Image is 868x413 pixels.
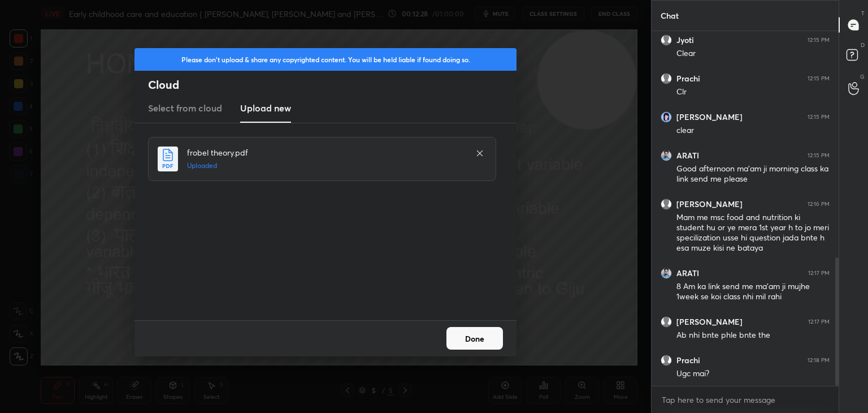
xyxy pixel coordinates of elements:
[661,35,672,46] img: default.png
[661,73,672,84] img: default.png
[187,147,464,158] h4: frobel theory.pdf
[676,355,700,365] h6: Prachi
[808,357,830,364] div: 12:18 PM
[187,161,464,171] h5: Uploaded
[676,112,743,122] h6: [PERSON_NAME]
[661,316,672,328] img: default.png
[808,201,830,208] div: 12:16 PM
[808,152,830,159] div: 12:15 PM
[148,78,517,92] h2: Cloud
[676,368,830,380] div: Ugc mai?
[676,150,699,161] h6: ARATI
[134,48,517,71] div: Please don't upload & share any copyrighted content. You will be held liable if found doing so.
[860,72,865,81] p: G
[676,212,830,254] div: Mam me msc food and nutrition ki student hu or ye mera 1st year h to jo meri specilization usse h...
[661,355,672,366] img: default.png
[861,9,865,18] p: T
[808,75,830,82] div: 12:15 PM
[676,330,830,341] div: Ab nhi bnte phle bnte the
[808,319,830,325] div: 12:17 PM
[652,1,688,31] p: Chat
[808,114,830,121] div: 12:15 PM
[676,317,743,327] h6: [PERSON_NAME]
[676,199,743,209] h6: [PERSON_NAME]
[446,327,503,350] button: Done
[661,111,672,123] img: 72393776_AD72BC16-606C-4BE7-99AD-CE215993D825.png
[652,31,839,386] div: grid
[661,268,672,279] img: a7d6eed1c4e342f58e0a505c5e0deddc.jpg
[676,48,830,59] div: Clear
[676,125,830,136] div: clear
[808,270,830,277] div: 12:17 PM
[661,199,672,210] img: default.png
[676,74,700,84] h6: Prachi
[240,101,291,115] h3: Upload new
[676,87,830,98] div: Clr
[676,164,830,185] div: Good afternoon ma'am ji morning class ka link send me please
[861,41,865,49] p: D
[808,37,830,44] div: 12:15 PM
[661,150,672,161] img: a7d6eed1c4e342f58e0a505c5e0deddc.jpg
[676,268,699,278] h6: ARATI
[676,35,694,45] h6: Jyoti
[676,281,830,303] div: 8 Am ka link send me ma'am ji mujhe 1week se koi class nhi mil rahi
